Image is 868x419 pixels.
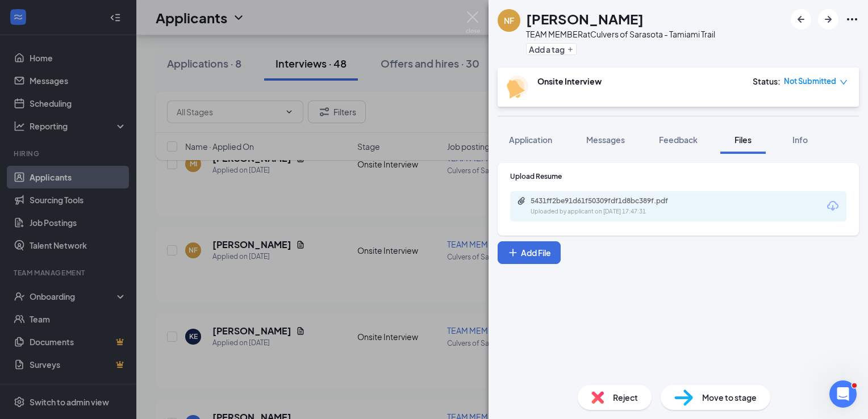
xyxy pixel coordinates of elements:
button: Add FilePlus [498,241,561,264]
button: ArrowRight [818,9,838,30]
span: Application [509,135,552,145]
span: Info [792,135,808,145]
button: PlusAdd a tag [526,43,577,55]
h1: [PERSON_NAME] [526,9,644,28]
span: Feedback [659,135,698,145]
svg: Paperclip [517,196,526,206]
svg: Ellipses [845,12,859,26]
iframe: Intercom live chat [829,380,857,408]
span: Move to stage [702,391,757,404]
span: Reject [613,391,638,404]
span: Not Submitted [784,76,836,87]
div: NF [504,15,514,26]
div: 5431ff2be91d61f50309fdf1d8bc389f.pdf [531,196,690,206]
div: Uploaded by applicant on [DATE] 17:47:31 [531,207,701,216]
svg: Plus [567,46,574,53]
span: Messages [586,135,625,145]
a: Paperclip5431ff2be91d61f50309fdf1d8bc389f.pdfUploaded by applicant on [DATE] 17:47:31 [517,196,701,216]
button: ArrowLeftNew [791,9,811,30]
span: Files [735,135,752,145]
div: TEAM MEMBER at Culvers of Sarasota - Tamiami Trail [526,28,715,40]
svg: Plus [507,247,519,258]
svg: ArrowRight [821,12,835,26]
div: Upload Resume [510,171,846,181]
svg: Download [826,199,840,213]
div: Status : [753,76,781,87]
svg: ArrowLeftNew [794,12,808,26]
span: down [840,78,848,86]
b: Onsite Interview [537,76,602,86]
